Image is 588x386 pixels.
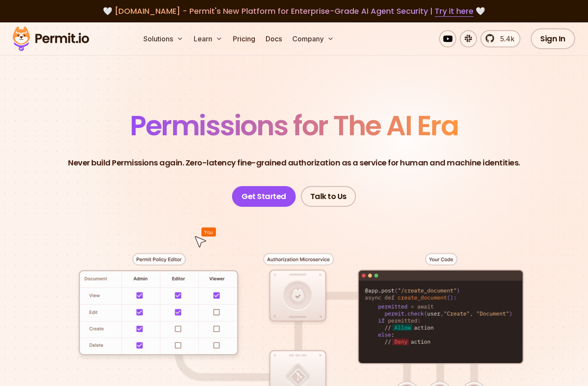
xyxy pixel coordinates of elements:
[495,34,514,44] span: 5.4k
[262,30,285,47] a: Docs
[435,6,473,17] a: Try it here
[232,186,296,207] a: Get Started
[480,30,520,47] a: 5.4k
[229,30,259,47] a: Pricing
[9,24,93,53] img: Permit logo
[115,6,473,16] span: [DOMAIN_NAME] - Permit's New Platform for Enterprise-Grade AI Agent Security |
[190,30,226,47] button: Learn
[21,5,567,17] div: 🤍 🤍
[68,157,520,169] p: Never build Permissions again. Zero-latency fine-grained authorization as a service for human and...
[289,30,337,47] button: Company
[130,106,458,145] span: Permissions for The AI Era
[301,186,356,207] a: Talk to Us
[140,30,187,47] button: Solutions
[531,28,575,49] a: Sign In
